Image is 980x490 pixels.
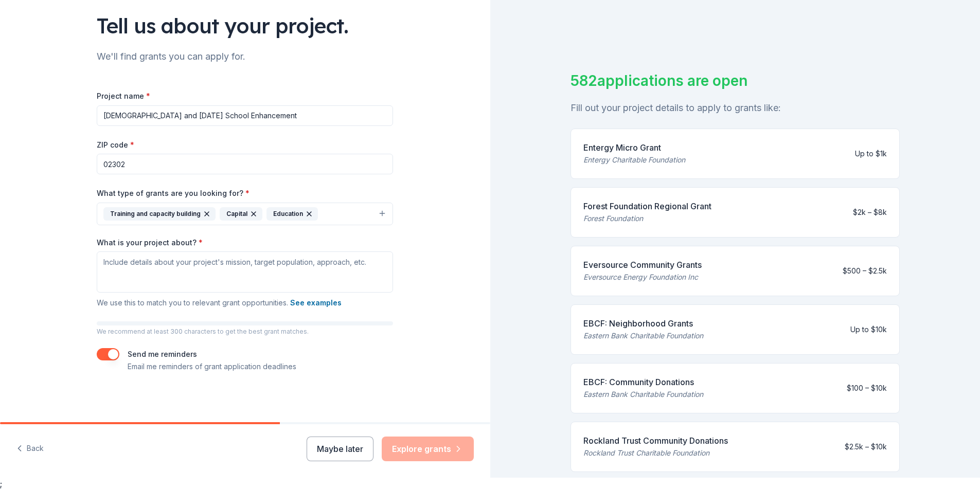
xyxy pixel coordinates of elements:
div: Eastern Bank Charitable Foundation [583,330,703,342]
div: Rockland Trust Charitable Foundation [583,447,728,459]
div: Forest Foundation [583,212,711,225]
div: 582 applications are open [571,70,900,92]
label: Send me reminders [128,350,197,358]
span: We use this to match you to relevant grant opportunities. [97,298,342,307]
div: Tell us about your project. [97,11,393,40]
div: Fill out your project details to apply to grants like: [571,100,900,116]
input: After school program [97,105,393,126]
div: $100 – $10k [847,382,887,394]
button: Training and capacity buildingCapitalEducation [97,203,393,225]
div: Up to $10k [850,323,887,336]
label: Project name [97,91,150,101]
div: Training and capacity building [103,207,216,221]
input: 12345 (U.S. only) [97,154,393,174]
label: ZIP code [97,140,134,150]
div: $2k – $8k [853,206,887,219]
div: $500 – $2.5k [843,265,887,277]
p: Email me reminders of grant application deadlines [128,360,296,373]
div: We'll find grants you can apply for. [97,48,393,65]
div: Forest Foundation Regional Grant [583,200,711,212]
div: EBCF: Neighborhood Grants [583,317,703,330]
div: $2.5k – $10k [845,441,887,453]
button: Maybe later [307,437,373,461]
p: We recommend at least 300 characters to get the best grant matches. [97,328,393,336]
label: What type of grants are you looking for? [97,188,250,198]
div: Eastern Bank Charitable Foundation [583,388,703,401]
div: Capital [220,207,262,221]
div: Entergy Micro Grant [583,141,685,154]
label: What is your project about? [97,238,203,248]
div: Education [266,207,318,221]
div: Eversource Community Grants [583,259,702,271]
button: Back [16,438,44,460]
div: Rockland Trust Community Donations [583,434,728,447]
div: EBCF: Community Donations [583,376,703,388]
div: Up to $1k [855,148,887,160]
button: See examples [290,297,342,309]
div: Entergy Charitable Foundation [583,154,685,166]
div: Eversource Energy Foundation Inc [583,271,702,283]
